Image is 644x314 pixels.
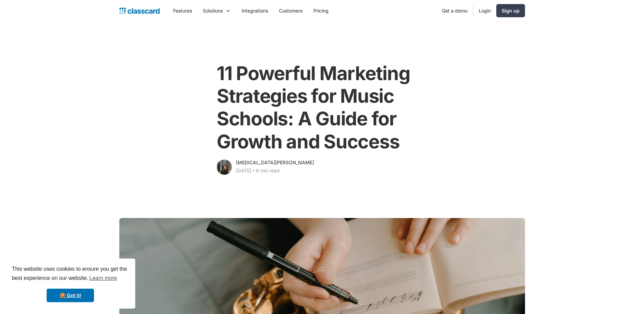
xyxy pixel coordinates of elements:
a: Integrations [236,3,273,18]
a: home [119,6,160,16]
div: 6 min read [256,167,280,175]
div: [MEDICAL_DATA][PERSON_NAME] [236,159,314,167]
a: learn more about cookies [88,273,118,283]
a: Sign up [496,4,525,17]
a: Login [473,3,496,18]
div: Solutions [197,3,236,18]
a: Get a demo [436,3,473,18]
div: cookieconsent [5,259,135,309]
a: Customers [273,3,308,18]
a: Features [168,3,197,18]
div: Solutions [203,7,223,14]
div: ‧ [252,167,256,176]
h1: 11 Powerful Marketing Strategies for Music Schools: A Guide for Growth and Success [217,62,427,153]
a: dismiss cookie message [47,289,94,302]
div: [DATE] [236,167,252,175]
span: This website uses cookies to ensure you get the best experience on our website. [12,265,129,283]
a: Pricing [308,3,334,18]
div: Sign up [502,7,520,14]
